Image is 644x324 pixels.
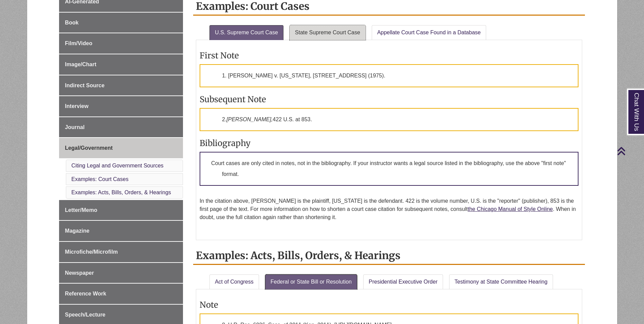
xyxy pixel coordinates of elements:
a: Examples: Acts, Bills, Orders, & Hearings [71,190,171,195]
a: Film/Video [59,33,183,54]
a: Reference Work [59,284,183,304]
span: Film/Video [65,40,92,46]
a: Back to Top [617,146,642,156]
span: Newspaper [65,270,94,276]
a: Federal or State Bill or Resolution [265,274,357,289]
a: the Chicago Manual of Style Online [468,206,553,212]
a: Legal/Government [59,138,183,158]
p: In the citation above, [PERSON_NAME] is the plaintiff, [US_STATE] is the defendant. 422 is the vo... [200,197,578,221]
a: Appellate Court Case Found in a Database [372,25,486,40]
a: Presidential Executive Order [363,274,443,289]
a: Letter/Memo [59,200,183,220]
p: 2. 422 U.S. at 853. [200,108,578,131]
a: Microfiche/Microfilm [59,242,183,262]
h3: Subsequent Note [200,94,578,105]
a: Testimony at State Committee Hearing [449,274,553,289]
a: Interview [59,96,183,116]
span: Book [65,20,78,25]
a: Book [59,13,183,33]
a: Indirect Source [59,75,183,96]
span: Letter/Memo [65,207,97,213]
span: Magazine [65,228,89,234]
span: Interview [65,103,88,109]
span: Reference Work [65,291,106,296]
a: Examples: Court Cases [71,176,128,182]
a: Magazine [59,221,183,241]
p: Court cases are only cited in notes, not in the bibliography. If your instructor wants a legal so... [200,152,578,186]
a: Image/Chart [59,54,183,75]
h3: First Note [200,50,578,61]
span: Journal [65,124,85,130]
a: Journal [59,117,183,138]
p: 1. [PERSON_NAME] v. [US_STATE], [STREET_ADDRESS] (1975). [200,64,578,87]
a: Newspaper [59,263,183,283]
a: Act of Congress [209,274,259,289]
span: Image/Chart [65,61,96,67]
a: U.S. Supreme Court Case [209,25,283,40]
span: Legal/Government [65,145,112,151]
span: Speech/Lecture [65,312,105,318]
h2: Examples: Acts, Bills, Orders, & Hearings [193,247,585,265]
em: [PERSON_NAME], [226,116,273,122]
span: Microfiche/Microfilm [65,249,118,255]
span: Indirect Source [65,83,104,88]
h3: Note [200,300,578,310]
a: Citing Legal and Government Sources [71,163,163,168]
h3: Bibliography [200,138,578,148]
a: State Supreme Court Case [290,25,366,40]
